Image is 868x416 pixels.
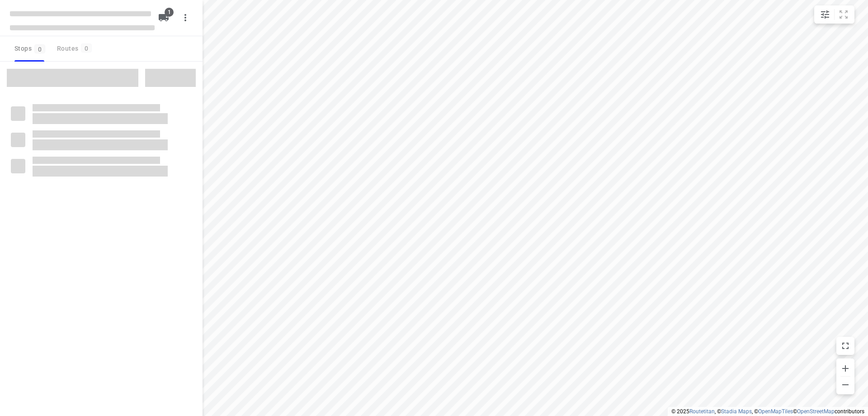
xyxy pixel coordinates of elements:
[721,408,752,415] a: Stadia Maps
[797,408,835,415] a: OpenStreetMap
[671,408,864,415] li: © 2025 , © , © © contributors
[814,5,854,24] div: small contained button group
[758,408,793,415] a: OpenMapTiles
[689,408,715,415] a: Routetitan
[816,5,834,24] button: Map settings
